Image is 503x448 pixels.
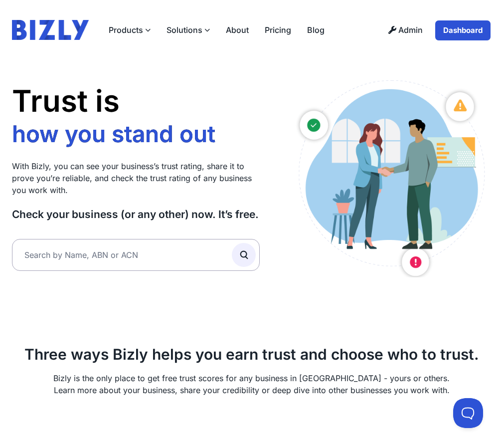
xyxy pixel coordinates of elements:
img: Australian small business owners illustration [290,76,491,277]
iframe: Toggle Customer Support [453,398,483,428]
a: Admin [380,20,431,41]
a: Dashboard [435,20,491,41]
img: bizly_logo.svg [12,20,89,40]
li: who you work with [12,148,221,177]
span: Trust is [12,83,120,119]
p: With Bizly, you can see your business’s trust rating, share it to prove you’re reliable, and chec... [12,160,260,196]
input: Search by Name, ABN or ACN [12,239,260,271]
li: how you stand out [12,120,221,149]
h2: Three ways Bizly helps you earn trust and choose who to trust. [12,345,491,364]
label: Solutions [159,20,218,40]
p: Bizly is the only place to get free trust scores for any business in [GEOGRAPHIC_DATA] - yours or... [12,372,491,396]
h3: Check your business (or any other) now. It’s free. [12,208,260,221]
a: Pricing [257,20,299,40]
label: Products [101,20,159,40]
a: Blog [299,20,333,40]
a: About [218,20,257,40]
